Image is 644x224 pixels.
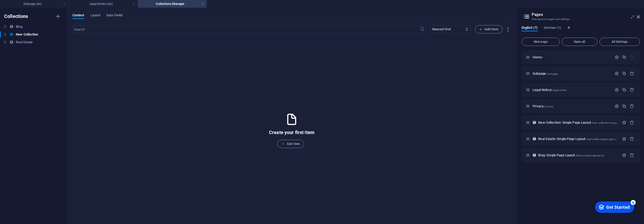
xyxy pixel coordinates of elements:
[16,31,38,38] h6: New Collection
[614,55,619,59] div: Settings
[522,26,640,36] div: Language Tabs
[630,120,634,125] div: Remove
[533,55,543,59] span: Click to open page
[622,55,626,59] div: Duplicate
[138,1,207,7] h4: Collections Manager
[282,141,300,147] span: Add Item
[532,153,537,157] div: This layout is used as a template for all items (e.g. a blog post) of this collection. The conten...
[531,104,612,108] div: Privacy/privacy
[475,25,503,33] button: Add Item
[622,120,626,125] div: Settings
[614,71,619,76] div: Settings
[538,121,632,124] span: New Collection: Single Page Layout
[552,89,567,92] span: /legal-notice
[533,72,558,75] span: Subpage
[630,104,634,108] div: Remove
[630,88,634,92] div: Remove
[72,25,420,33] input: Search
[622,153,626,157] div: Settings
[538,137,621,141] span: Click to open page
[544,25,561,32] span: German (1)
[622,71,626,76] div: Duplicate
[622,137,626,141] div: Settings
[72,12,84,19] span: Content
[533,104,553,108] span: Click to open page
[16,39,33,45] h6: Real Estate
[576,154,604,157] span: /blog-single-page-layout
[533,88,566,92] span: Click to open page
[524,40,557,43] span: New page
[532,120,537,125] div: This layout is used as a template for all items (e.g. a blog post) of this collection. The conten...
[564,40,595,43] span: Open all
[479,26,498,32] span: Add Item
[602,40,638,43] span: All Settings
[277,140,304,148] button: Add Item
[522,38,560,46] button: New page
[630,55,634,59] div: The startpage cannot be deleted
[532,12,640,17] h2: Pages
[69,1,138,7] h4: Legal Notice (en)
[622,88,626,92] div: Duplicate
[546,72,558,75] span: /subpage
[106,12,123,19] span: Data Fields
[3,2,42,13] div: Get Started 5 items remaining, 0% complete
[599,38,640,46] button: All Settings
[269,129,314,136] h6: Create your first item
[537,121,619,124] div: New Collection: Single Page Layout/new-collection-single-page-layout
[4,13,28,19] h6: Collections
[544,105,553,108] span: /privacy
[622,104,626,108] div: Duplicate
[542,56,543,59] span: /
[16,24,22,30] h6: Blog
[614,88,619,92] div: Settings
[532,17,630,22] h3: Manage your pages and settings
[90,12,100,19] span: Layout
[537,153,619,157] div: Blog: Single Page Layout/blog-single-page-layout
[38,1,43,6] div: 5
[532,137,537,141] div: This layout is used as a template for all items (e.g. a blog post) of this collection. The conten...
[522,25,538,32] span: English (7)
[630,137,634,141] div: Remove
[630,71,634,76] div: Remove
[14,5,38,11] div: Get Started
[614,104,619,108] div: Settings
[591,121,632,124] span: /new-collection-single-page-layout
[531,72,612,75] div: Subpage/subpage
[538,153,604,157] span: Blog: Single Page Layout
[630,153,634,157] div: Remove
[531,88,612,92] div: Legal Notice/legal-notice
[586,138,621,141] span: /real-estate-single-page-layout
[531,55,612,59] div: Home/
[537,137,619,141] div: Real Estate: Single Page Layout/real-estate-single-page-layout
[562,38,597,46] button: Open all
